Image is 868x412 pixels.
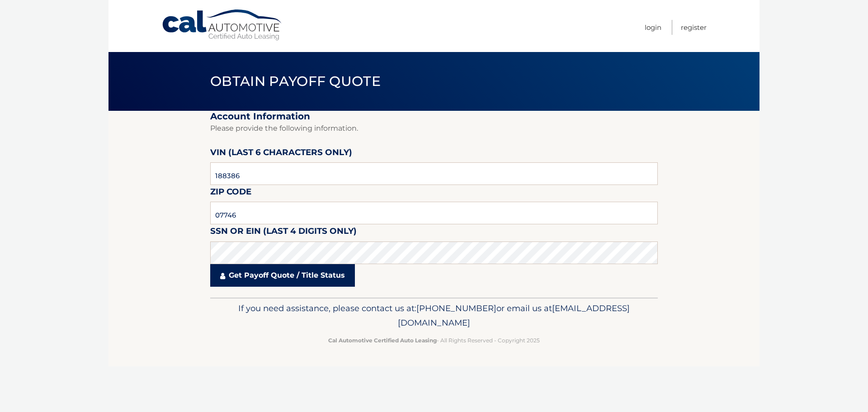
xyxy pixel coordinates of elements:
[210,146,352,162] label: VIN (last 6 characters only)
[210,224,357,241] label: SSN or EIN (last 4 digits only)
[328,337,437,344] strong: Cal Automotive Certified Auto Leasing
[161,9,283,41] a: Cal Automotive
[645,20,661,35] a: Login
[210,185,251,202] label: Zip Code
[210,122,658,135] p: Please provide the following information.
[681,20,707,35] a: Register
[416,303,496,313] span: [PHONE_NUMBER]
[210,264,355,287] a: Get Payoff Quote / Title Status
[210,73,381,90] span: Obtain Payoff Quote
[210,111,658,122] h2: Account Information
[216,336,652,345] p: - All Rights Reserved - Copyright 2025
[216,301,652,330] p: If you need assistance, please contact us at: or email us at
